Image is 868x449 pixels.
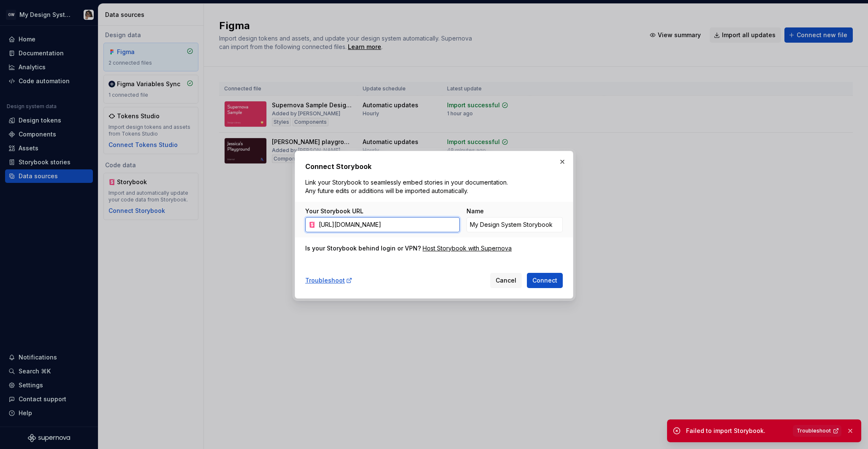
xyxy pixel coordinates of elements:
[467,207,484,215] label: Name
[305,161,563,171] h2: Connect Storybook
[315,217,460,232] input: https://your-storybook-domain.com/...
[305,244,421,253] div: Is your Storybook behind login or VPN?
[305,178,511,195] p: Link your Storybook to seamlessly embed stories in your documentation. Any future edits or additi...
[797,427,831,434] span: Troubleshoot
[686,427,788,435] div: Failed to import Storybook.
[305,276,353,285] a: Troubleshoot
[527,273,563,288] button: Connect
[532,276,557,285] span: Connect
[423,244,512,253] a: Host Storybook with Supernova
[490,273,522,288] button: Cancel
[467,217,563,232] input: Custom Storybook Name
[305,207,363,215] label: Your Storybook URL
[496,276,516,285] span: Cancel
